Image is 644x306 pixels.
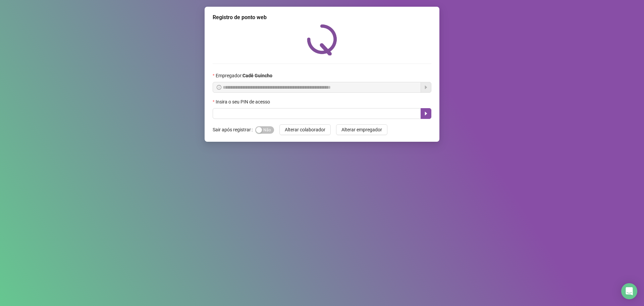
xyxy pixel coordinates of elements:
[341,126,382,133] span: Alterar empregador
[621,283,637,299] div: Open Intercom Messenger
[213,98,274,105] label: Insira o seu PIN de acesso
[285,126,325,133] span: Alterar colaborador
[307,24,337,55] img: QRPoint
[213,13,431,21] div: Registro de ponto web
[216,72,272,79] span: Empregador :
[336,124,387,135] button: Alterar empregador
[213,124,255,135] label: Sair após registrar
[217,85,221,90] span: info-circle
[423,111,429,116] span: caret-right
[243,73,272,78] strong: Cadê Guincho
[279,124,331,135] button: Alterar colaborador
